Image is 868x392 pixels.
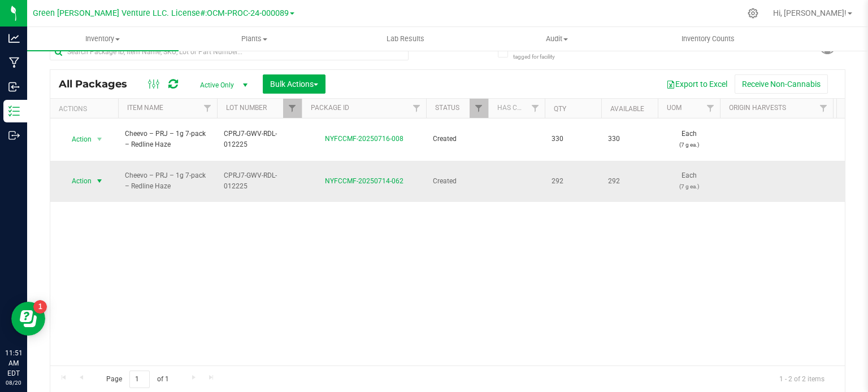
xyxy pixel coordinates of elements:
[433,176,481,187] span: Created
[552,134,594,144] span: 330
[526,99,545,118] a: Filter
[263,74,325,94] button: Bulk Actions
[97,371,178,388] span: Page of 1
[665,170,713,192] span: Each
[433,134,481,144] span: Created
[435,104,459,112] a: Status
[665,181,713,192] p: (7 g ea.)
[311,104,349,112] a: Package ID
[27,34,179,44] span: Inventory
[330,27,481,51] a: Lab Results
[8,81,20,93] inline-svg: Inbound
[746,8,760,19] div: Manage settings
[488,99,545,118] th: Has COA
[93,173,107,189] span: select
[125,129,210,150] span: Cheevo – PRJ – 1g 7-pack – Redline Haze
[325,177,403,185] a: NYFCCMF-20250714-062
[127,104,163,112] a: Item Name
[224,170,295,192] span: CPRJ7-GWV-RDL-012225
[666,34,750,44] span: Inventory Counts
[773,8,847,17] span: Hi, [PERSON_NAME]!
[632,27,784,51] a: Inventory Counts
[27,27,179,51] a: Inventory
[665,129,713,150] span: Each
[5,348,22,378] p: 11:51 AM EDT
[608,134,651,144] span: 330
[665,139,713,150] p: (7 g ea.)
[407,99,426,118] a: Filter
[8,105,20,117] inline-svg: Inventory
[470,99,488,118] a: Filter
[481,27,632,51] a: Audit
[552,176,594,187] span: 292
[701,99,720,118] a: Filter
[325,135,403,143] a: NYFCCMF-20250716-008
[371,34,440,44] span: Lab Results
[814,99,833,118] a: Filter
[33,8,289,18] span: Green [PERSON_NAME] Venture LLC. License#:OCM-PROC-24-000089
[62,131,92,147] span: Action
[659,74,735,94] button: Export to Excel
[224,129,295,150] span: CPRJ7-GWV-RDL-012225
[735,74,828,94] button: Receive Non-Cannabis
[5,378,22,387] p: 08/20
[8,33,20,44] inline-svg: Analytics
[481,34,632,44] span: Audit
[198,99,217,118] a: Filter
[8,130,20,141] inline-svg: Outbound
[59,105,114,113] div: Actions
[129,371,150,388] input: 1
[770,371,834,387] span: 1 - 2 of 2 items
[608,176,651,187] span: 292
[513,44,570,61] span: Include items not tagged for facility
[50,43,409,60] input: Search Package ID, Item Name, SKU, Lot or Part Number...
[226,104,267,112] a: Lot Number
[125,170,210,192] span: Cheevo – PRJ – 1g 7-pack – Redline Haze
[59,78,138,90] span: All Packages
[93,131,107,147] span: select
[179,27,330,51] a: Plants
[270,80,318,89] span: Bulk Actions
[667,104,682,112] a: UOM
[554,105,566,113] a: Qty
[729,104,786,112] a: Origin Harvests
[8,57,20,68] inline-svg: Manufacturing
[283,99,302,118] a: Filter
[179,34,329,44] span: Plants
[610,105,644,113] a: Available
[11,302,45,336] iframe: Resource center
[62,173,92,189] span: Action
[33,300,47,314] iframe: Resource center unread badge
